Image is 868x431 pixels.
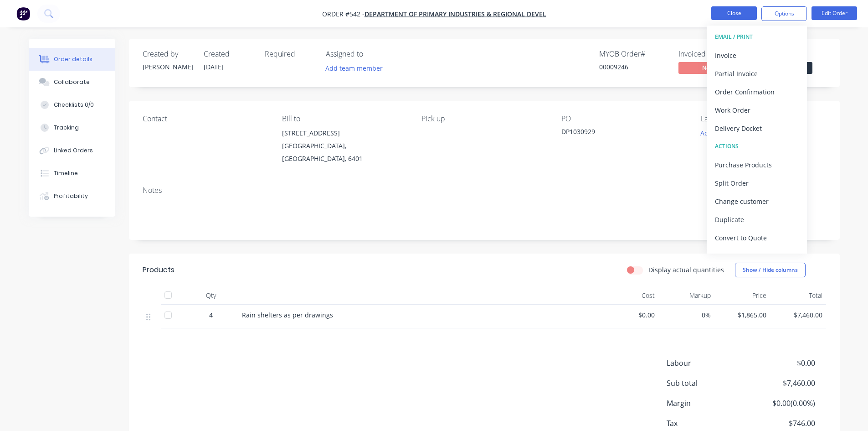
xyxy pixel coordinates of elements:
[326,50,417,58] div: Assigned to
[747,418,815,429] span: $746.00
[599,50,668,58] div: MYOB Order #
[707,247,807,265] button: Archive
[707,83,807,101] button: Order Confirmation
[707,28,807,46] button: EMAIL / PRINT
[747,398,815,409] span: $0.00 ( 0.00 %)
[715,195,799,208] div: Change customer
[603,286,659,305] div: Cost
[209,310,213,320] span: 4
[658,286,714,305] div: Markup
[204,62,224,71] span: [DATE]
[667,398,748,409] span: Margin
[770,286,826,305] div: Total
[365,10,546,18] a: Department of Primary Industries & Regional Devel
[678,50,747,58] div: Invoiced
[715,249,799,263] div: Archive
[282,127,407,140] div: [STREET_ADDRESS]
[143,114,267,123] div: Contact
[711,6,757,20] button: Close
[54,146,93,155] div: Linked Orders
[322,10,365,18] span: Order #542 -
[715,158,799,171] div: Purchase Products
[735,263,806,277] button: Show / Hide columns
[662,310,711,320] span: 0%
[707,192,807,210] button: Change customer
[707,46,807,64] button: Invoice
[715,122,799,135] div: Delivery Docket
[54,169,78,177] div: Timeline
[54,101,94,109] div: Checklists 0/0
[54,55,92,63] div: Order details
[16,7,30,21] img: Factory
[320,62,387,74] button: Add team member
[265,50,315,58] div: Required
[812,6,857,20] button: Edit Order
[143,50,193,58] div: Created by
[707,228,807,247] button: Convert to Quote
[29,185,115,208] button: Profitability
[54,124,79,132] div: Tracking
[561,127,675,140] div: DP1030929
[54,192,88,200] div: Profitability
[606,310,655,320] span: $0.00
[715,177,799,190] div: Split Order
[761,6,807,21] button: Options
[29,139,115,162] button: Linked Orders
[747,358,815,369] span: $0.00
[715,67,799,80] div: Partial Invoice
[282,114,407,123] div: Bill to
[715,85,799,99] div: Order Confirmation
[696,127,738,139] button: Add labels
[747,378,815,389] span: $7,460.00
[715,213,799,226] div: Duplicate
[242,311,333,319] span: Rain shelters as per drawings
[707,156,807,174] button: Purchase Products
[707,119,807,137] button: Delivery Docket
[707,101,807,119] button: Work Order
[204,50,254,58] div: Created
[701,114,826,123] div: Labels
[184,286,238,305] div: Qty
[29,116,115,139] button: Tracking
[143,265,175,275] div: Products
[667,358,748,369] span: Labour
[561,114,686,123] div: PO
[421,114,546,123] div: Pick up
[774,310,822,320] span: $7,460.00
[678,62,733,73] span: No
[715,49,799,62] div: Invoice
[715,140,799,152] div: ACTIONS
[29,93,115,116] button: Checklists 0/0
[667,378,748,389] span: Sub total
[715,231,799,244] div: Convert to Quote
[718,310,767,320] span: $1,865.00
[707,64,807,83] button: Partial Invoice
[143,186,826,195] div: Notes
[667,418,748,429] span: Tax
[599,62,668,72] div: 00009246
[707,210,807,228] button: Duplicate
[282,127,407,165] div: [STREET_ADDRESS][GEOGRAPHIC_DATA], [GEOGRAPHIC_DATA], 6401
[54,78,90,86] div: Collaborate
[707,137,807,156] button: ACTIONS
[282,140,407,165] div: [GEOGRAPHIC_DATA], [GEOGRAPHIC_DATA], 6401
[29,162,115,185] button: Timeline
[326,62,388,74] button: Add team member
[714,286,770,305] div: Price
[715,104,799,117] div: Work Order
[707,174,807,192] button: Split Order
[29,48,115,71] button: Order details
[143,62,193,72] div: [PERSON_NAME]
[715,31,799,43] div: EMAIL / PRINT
[29,71,115,93] button: Collaborate
[648,265,724,275] label: Display actual quantities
